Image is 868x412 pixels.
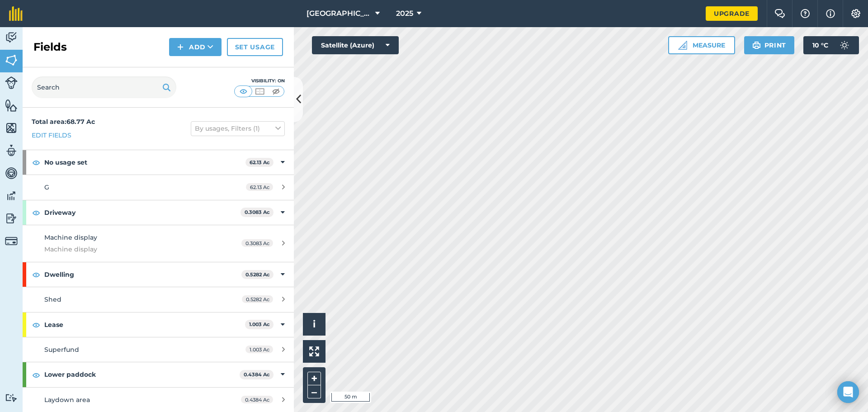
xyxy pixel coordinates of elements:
img: Ruler icon [678,41,687,50]
img: A cog icon [850,9,861,18]
img: svg+xml;base64,PHN2ZyB4bWxucz0iaHR0cDovL3d3dy53My5vcmcvMjAwMC9zdmciIHdpZHRoPSI1MCIgaGVpZ2h0PSI0MC... [238,87,249,96]
button: 10 °C [803,36,859,54]
img: svg+xml;base64,PD94bWwgdmVyc2lvbj0iMS4wIiBlbmNvZGluZz0idXRmLTgiPz4KPCEtLSBHZW5lcmF0b3I6IEFkb2JlIE... [5,166,18,180]
strong: 62.13 Ac [250,159,270,166]
strong: 0.5282 Ac [245,271,270,278]
span: 0.5282 Ac [242,295,273,303]
a: Upgrade [706,6,758,21]
span: Superfund [44,346,79,354]
span: Shed [44,295,61,303]
img: svg+xml;base64,PHN2ZyB4bWxucz0iaHR0cDovL3d3dy53My5vcmcvMjAwMC9zdmciIHdpZHRoPSI1MCIgaGVpZ2h0PSI0MC... [254,87,265,96]
img: svg+xml;base64,PD94bWwgdmVyc2lvbj0iMS4wIiBlbmNvZGluZz0idXRmLTgiPz4KPCEtLSBHZW5lcmF0b3I6IEFkb2JlIE... [5,393,18,402]
div: Dwelling0.5282 Ac [23,262,294,287]
input: Search [32,76,176,98]
button: – [307,385,321,398]
img: svg+xml;base64,PD94bWwgdmVyc2lvbj0iMS4wIiBlbmNvZGluZz0idXRmLTgiPz4KPCEtLSBHZW5lcmF0b3I6IEFkb2JlIE... [5,189,18,203]
strong: No usage set [44,150,245,175]
a: Set usage [227,38,283,56]
img: Two speech bubbles overlapping with the left bubble in the forefront [774,9,785,18]
img: svg+xml;base64,PHN2ZyB4bWxucz0iaHR0cDovL3d3dy53My5vcmcvMjAwMC9zdmciIHdpZHRoPSIxOCIgaGVpZ2h0PSIyNC... [32,269,40,280]
strong: Driveway [44,200,241,225]
button: i [303,313,325,336]
span: 0.3083 Ac [241,239,273,247]
img: svg+xml;base64,PHN2ZyB4bWxucz0iaHR0cDovL3d3dy53My5vcmcvMjAwMC9zdmciIHdpZHRoPSIxOSIgaGVpZ2h0PSIyNC... [752,40,761,51]
button: Measure [668,36,735,54]
a: Machine displayMachine display0.3083 Ac [23,225,294,262]
img: svg+xml;base64,PD94bWwgdmVyc2lvbj0iMS4wIiBlbmNvZGluZz0idXRmLTgiPz4KPCEtLSBHZW5lcmF0b3I6IEFkb2JlIE... [5,76,18,89]
a: Edit fields [32,130,71,140]
strong: Lease [44,313,245,337]
img: svg+xml;base64,PHN2ZyB4bWxucz0iaHR0cDovL3d3dy53My5vcmcvMjAwMC9zdmciIHdpZHRoPSI1NiIgaGVpZ2h0PSI2MC... [5,53,18,67]
div: Driveway0.3083 Ac [23,200,294,225]
img: svg+xml;base64,PHN2ZyB4bWxucz0iaHR0cDovL3d3dy53My5vcmcvMjAwMC9zdmciIHdpZHRoPSIxOCIgaGVpZ2h0PSIyNC... [32,207,40,218]
img: svg+xml;base64,PHN2ZyB4bWxucz0iaHR0cDovL3d3dy53My5vcmcvMjAwMC9zdmciIHdpZHRoPSI1MCIgaGVpZ2h0PSI0MC... [270,87,282,96]
img: svg+xml;base64,PHN2ZyB4bWxucz0iaHR0cDovL3d3dy53My5vcmcvMjAwMC9zdmciIHdpZHRoPSIxOCIgaGVpZ2h0PSIyNC... [32,157,40,168]
div: Lower paddock0.4384 Ac [23,362,294,387]
img: Four arrows, one pointing top left, one top right, one bottom right and the last bottom left [309,346,319,356]
strong: 1.003 Ac [249,321,270,327]
img: A question mark icon [800,9,811,18]
span: 10 ° C [812,36,828,54]
div: Lease1.003 Ac [23,313,294,337]
img: svg+xml;base64,PHN2ZyB4bWxucz0iaHR0cDovL3d3dy53My5vcmcvMjAwMC9zdmciIHdpZHRoPSIxNyIgaGVpZ2h0PSIxNy... [826,8,835,19]
img: svg+xml;base64,PD94bWwgdmVyc2lvbj0iMS4wIiBlbmNvZGluZz0idXRmLTgiPz4KPCEtLSBHZW5lcmF0b3I6IEFkb2JlIE... [5,212,18,225]
a: Laydown area0.4384 Ac [23,388,294,412]
a: Shed0.5282 Ac [23,287,294,312]
img: svg+xml;base64,PD94bWwgdmVyc2lvbj0iMS4wIiBlbmNvZGluZz0idXRmLTgiPz4KPCEtLSBHZW5lcmF0b3I6IEFkb2JlIE... [835,36,854,54]
span: 0.4384 Ac [241,396,273,403]
span: [GEOGRAPHIC_DATA] [307,8,372,19]
button: Satellite (Azure) [312,36,399,54]
img: svg+xml;base64,PHN2ZyB4bWxucz0iaHR0cDovL3d3dy53My5vcmcvMjAwMC9zdmciIHdpZHRoPSIxOCIgaGVpZ2h0PSIyNC... [32,369,40,380]
strong: 0.3083 Ac [245,209,270,215]
strong: Dwelling [44,262,241,287]
span: G [44,183,49,191]
img: svg+xml;base64,PHN2ZyB4bWxucz0iaHR0cDovL3d3dy53My5vcmcvMjAwMC9zdmciIHdpZHRoPSIxOSIgaGVpZ2h0PSIyNC... [162,82,171,93]
h2: Fields [33,40,67,54]
a: G62.13 Ac [23,175,294,199]
img: svg+xml;base64,PHN2ZyB4bWxucz0iaHR0cDovL3d3dy53My5vcmcvMjAwMC9zdmciIHdpZHRoPSI1NiIgaGVpZ2h0PSI2MC... [5,99,18,112]
div: Open Intercom Messenger [837,381,859,403]
img: svg+xml;base64,PD94bWwgdmVyc2lvbj0iMS4wIiBlbmNvZGluZz0idXRmLTgiPz4KPCEtLSBHZW5lcmF0b3I6IEFkb2JlIE... [5,31,18,44]
div: Visibility: On [234,77,285,85]
button: By usages, Filters (1) [191,121,285,136]
button: + [307,372,321,385]
strong: Lower paddock [44,362,240,387]
span: i [313,318,316,330]
div: No usage set62.13 Ac [23,150,294,175]
button: Print [744,36,795,54]
img: svg+xml;base64,PHN2ZyB4bWxucz0iaHR0cDovL3d3dy53My5vcmcvMjAwMC9zdmciIHdpZHRoPSIxNCIgaGVpZ2h0PSIyNC... [177,42,184,52]
strong: Total area : 68.77 Ac [32,118,95,126]
span: Laydown area [44,396,90,404]
span: Machine display [44,233,97,242]
img: fieldmargin Logo [9,6,23,21]
strong: 0.4384 Ac [244,371,270,378]
img: svg+xml;base64,PD94bWwgdmVyc2lvbj0iMS4wIiBlbmNvZGluZz0idXRmLTgiPz4KPCEtLSBHZW5lcmF0b3I6IEFkb2JlIE... [5,235,18,247]
img: svg+xml;base64,PD94bWwgdmVyc2lvbj0iMS4wIiBlbmNvZGluZz0idXRmLTgiPz4KPCEtLSBHZW5lcmF0b3I6IEFkb2JlIE... [5,144,18,157]
span: 1.003 Ac [245,346,273,353]
button: Add [169,38,222,56]
span: 2025 [396,8,413,19]
a: Superfund1.003 Ac [23,337,294,362]
span: 62.13 Ac [246,183,273,191]
span: Machine display [44,244,214,254]
img: svg+xml;base64,PHN2ZyB4bWxucz0iaHR0cDovL3d3dy53My5vcmcvMjAwMC9zdmciIHdpZHRoPSI1NiIgaGVpZ2h0PSI2MC... [5,121,18,135]
img: svg+xml;base64,PHN2ZyB4bWxucz0iaHR0cDovL3d3dy53My5vcmcvMjAwMC9zdmciIHdpZHRoPSIxOCIgaGVpZ2h0PSIyNC... [32,319,40,330]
